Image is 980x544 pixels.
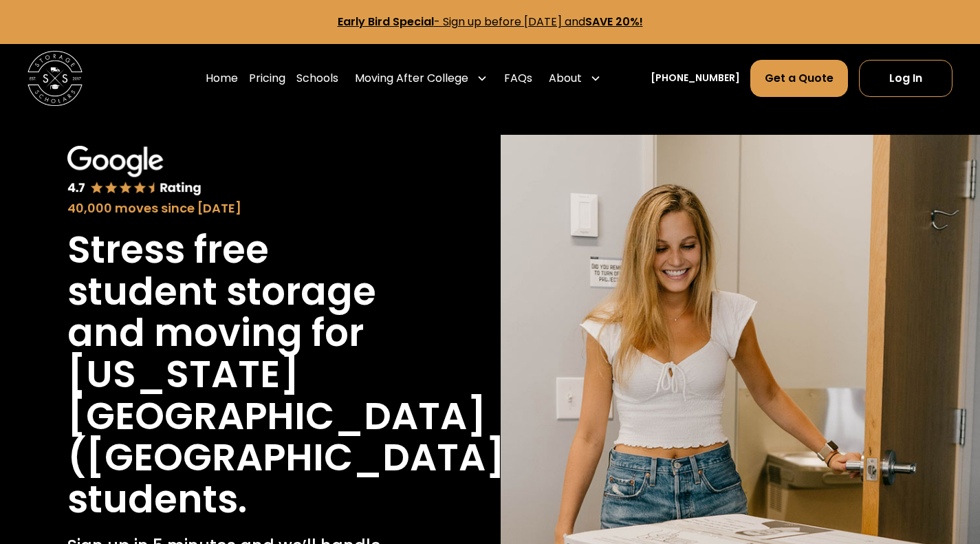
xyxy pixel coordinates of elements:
strong: Early Bird Special [338,14,434,30]
a: Home [206,59,238,98]
div: 40,000 moves since [DATE] [67,199,413,218]
div: Moving After College [349,59,493,98]
div: About [543,59,607,98]
a: Log In [859,60,952,97]
strong: SAVE 20%! [585,14,643,30]
a: Pricing [249,59,285,98]
div: About [549,70,582,87]
div: Moving After College [355,70,468,87]
a: Early Bird Special- Sign up before [DATE] andSAVE 20%! [338,14,643,30]
h1: students. [67,479,247,520]
img: Storage Scholars main logo [28,51,83,106]
h1: [US_STATE][GEOGRAPHIC_DATA] ([GEOGRAPHIC_DATA]) [67,353,523,478]
h1: Stress free student storage and moving for [67,229,413,353]
a: [PHONE_NUMBER] [651,71,740,85]
a: Get a Quote [750,60,848,97]
img: Google 4.7 star rating [67,146,202,197]
a: FAQs [504,59,532,98]
a: Schools [296,59,338,98]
